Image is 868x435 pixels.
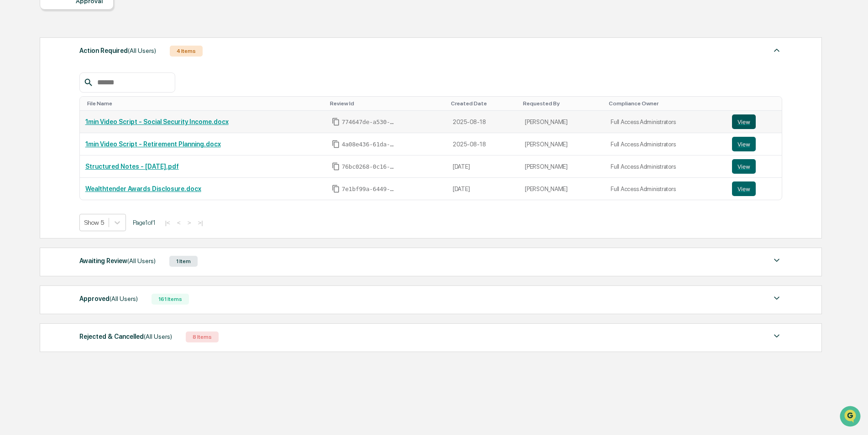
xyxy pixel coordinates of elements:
[9,116,16,123] div: 🖐️
[186,331,219,342] div: 8 Items
[734,100,778,107] div: Toggle SortBy
[839,405,863,430] iframe: Open customer support
[18,115,59,124] span: Preclearance
[342,141,397,148] span: 4a08e436-61da-48c7-8940-4e44c513b36c
[75,115,113,124] span: Attestations
[9,133,16,140] div: 🔎
[87,100,323,107] div: Toggle SortBy
[605,155,727,178] td: Full Access Administrators
[342,186,397,193] span: 7e1bf99a-6449-45c3-8181-c0e5f5f3b389
[332,118,340,126] span: Copy Id
[5,111,63,128] a: 🖐️Preclearance
[31,70,150,79] div: Start new chat
[31,79,115,86] div: We're available if you need us!
[63,111,117,128] a: 🗄️Attestations
[732,114,776,129] a: View
[732,159,756,174] button: View
[64,154,110,161] a: Powered byPylon
[85,185,201,192] a: Wealthtender Awards Disclosure.docx
[447,133,519,155] td: 2025-08-18
[144,333,172,340] span: (All Users)
[18,132,58,141] span: Data Lookup
[79,331,172,342] div: Rejected & Cancelled
[609,100,723,107] div: Toggle SortBy
[174,219,183,227] button: <
[605,133,727,155] td: Full Access Administrators
[128,47,156,54] span: (All Users)
[447,111,519,133] td: 2025-08-18
[519,155,605,178] td: [PERSON_NAME]
[91,155,110,161] span: Pylon
[605,111,727,133] td: Full Access Administrators
[771,293,782,304] img: caret
[771,255,782,266] img: caret
[169,256,198,267] div: 1 Item
[170,46,203,57] div: 4 Items
[24,41,151,51] input: Clear
[133,219,156,226] span: Page 1 of 1
[66,116,73,123] div: 🗄️
[519,133,605,155] td: [PERSON_NAME]
[332,140,340,148] span: Copy Id
[127,257,156,264] span: (All Users)
[732,137,776,151] a: View
[5,129,61,145] a: 🔎Data Lookup
[771,331,782,342] img: caret
[519,111,605,133] td: [PERSON_NAME]
[732,137,756,151] button: View
[451,100,516,107] div: Toggle SortBy
[732,159,776,174] a: View
[155,72,166,83] button: Start new chat
[732,181,756,196] button: View
[85,118,229,125] a: 1min Video Script - Social Security Income.docx
[732,181,776,196] a: View
[342,119,397,126] span: 774647de-a530-4181-a739-3550e486dd95
[85,163,179,170] a: Structured Notes - [DATE].pdf
[152,294,189,305] div: 161 Items
[771,45,782,56] img: caret
[519,178,605,200] td: [PERSON_NAME]
[110,295,138,302] span: (All Users)
[447,155,519,178] td: [DATE]
[79,293,138,305] div: Approved
[85,140,221,148] a: 1min Video Script - Retirement Planning.docx
[195,219,205,227] button: >|
[185,219,194,227] button: >
[342,163,397,171] span: 76bc0268-0c16-4ddb-b54e-a2884c5893c1
[332,162,340,171] span: Copy Id
[447,178,519,200] td: [DATE]
[330,100,444,107] div: Toggle SortBy
[162,219,173,227] button: |<
[79,255,156,267] div: Awaiting Review
[605,178,727,200] td: Full Access Administrators
[9,70,26,86] img: 1746055101610-c473b297-6a78-478c-a979-82029cc54cd1
[332,185,340,193] span: Copy Id
[732,114,756,129] button: View
[79,45,156,57] div: Action Required
[9,19,166,34] p: How can we help?
[523,100,601,107] div: Toggle SortBy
